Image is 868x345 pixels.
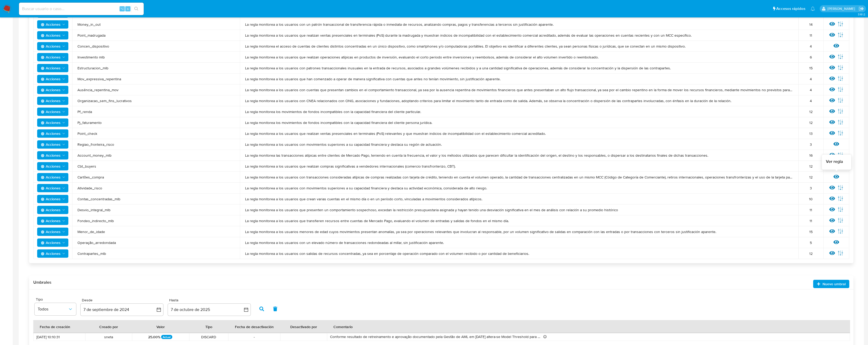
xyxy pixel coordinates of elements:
button: search-icon [131,5,142,12]
input: Buscar usuario o caso... [19,5,144,12]
span: Ver regla [826,159,843,164]
p: federico.luaces@mercadolibre.com [827,6,857,11]
a: Notificaciones [811,6,815,11]
span: 3.161.2 [858,12,865,16]
span: ⌥ [120,6,124,11]
a: Salir [859,6,864,11]
span: s [127,6,129,11]
span: Accesos rápidos [776,6,805,11]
